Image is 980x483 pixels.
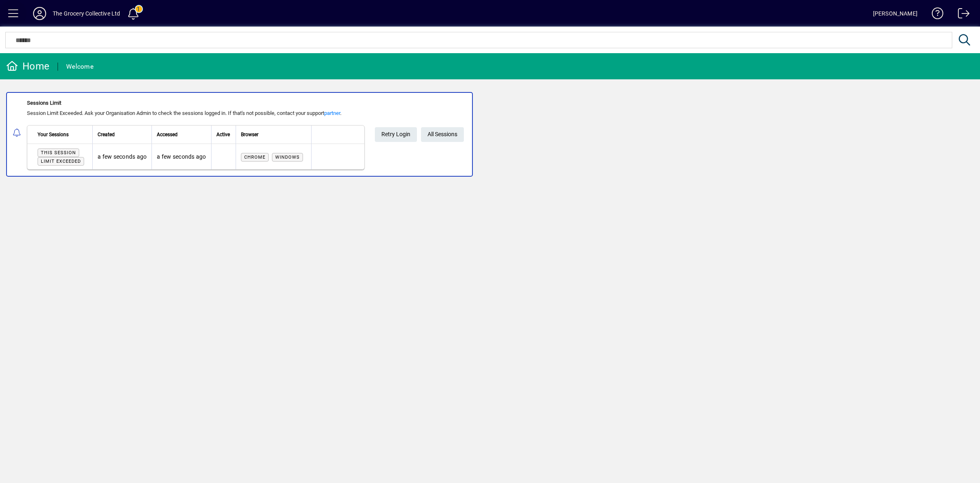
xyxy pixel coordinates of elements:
div: Welcome [66,60,94,73]
div: [PERSON_NAME] [873,7,918,20]
a: Logout [952,2,970,28]
span: Active [216,130,230,139]
button: Profile [27,6,53,21]
a: partner [324,110,340,116]
div: Session Limit Exceeded. Ask your Organisation Admin to check the sessions logged in. If that's no... [27,109,365,117]
span: All Sessions [428,128,457,141]
span: Accessed [157,130,178,139]
span: Limit exceeded [41,159,81,164]
a: Knowledge Base [926,2,944,28]
div: The Grocery Collective Ltd [53,7,120,20]
span: Retry Login [381,128,410,141]
td: a few seconds ago [92,144,151,169]
span: Created [98,130,115,139]
span: Browser [241,130,258,139]
span: Windows [275,155,300,160]
span: Your Sessions [38,130,69,139]
div: Home [6,60,49,73]
td: a few seconds ago [151,144,211,169]
a: All Sessions [421,127,464,142]
div: Sessions Limit [27,99,365,107]
button: Retry Login [375,127,417,142]
span: This session [41,150,76,155]
span: Chrome [244,155,265,160]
